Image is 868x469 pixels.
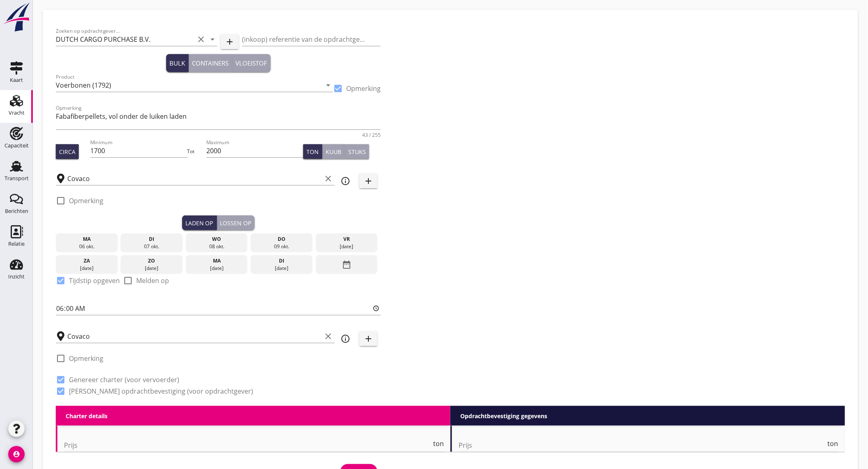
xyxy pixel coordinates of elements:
[56,33,194,46] input: Zoeken op opdrachtgever...
[363,334,373,344] i: add
[123,265,180,272] div: [DATE]
[340,334,350,344] i: info_outline
[69,197,103,205] label: Opmerking
[348,147,366,156] div: Stuks
[185,219,213,227] div: Laden op
[318,236,376,243] div: vr
[188,265,246,272] div: [DATE]
[69,387,253,395] label: [PERSON_NAME] opdrachtbevestiging (voor opdrachtgever)
[253,257,311,265] div: di
[196,34,206,44] i: clear
[206,144,303,157] input: Maximum
[208,34,217,44] i: arrow_drop_down
[189,54,233,72] button: Containers
[188,236,246,243] div: wo
[182,215,217,230] button: Laden op
[58,236,116,243] div: ma
[322,144,345,159] button: Kuub
[169,59,185,68] div: Bulk
[233,54,271,72] button: Vloeistof
[5,143,29,148] div: Capaciteit
[345,144,369,159] button: Stuks
[318,243,376,250] div: [DATE]
[56,79,322,92] input: Product
[2,2,31,32] img: logo-small.a267ee39.svg
[459,439,826,452] input: Prijs
[253,236,311,243] div: do
[236,59,267,68] div: Vloeistof
[123,243,180,250] div: 07 okt.
[188,243,246,250] div: 08 okt.
[303,144,322,159] button: Ton
[326,147,341,156] div: Kuub
[8,446,25,462] i: account_circle
[90,144,187,157] input: Minimum
[166,54,189,72] button: Bulk
[10,77,23,83] div: Kaart
[59,147,75,156] div: Circa
[363,176,373,186] i: add
[828,440,838,447] span: ton
[220,219,251,227] div: Lossen op
[253,265,311,272] div: [DATE]
[5,176,29,181] div: Transport
[323,174,333,184] i: clear
[8,274,25,279] div: Inzicht
[323,331,333,341] i: clear
[69,354,103,363] label: Opmerking
[64,439,432,452] input: Prijs
[123,257,180,265] div: zo
[362,133,381,138] div: 43 / 255
[342,257,352,272] i: date_range
[242,33,381,46] input: (inkoop) referentie van de opdrachtgever
[8,241,25,247] div: Relatie
[69,376,179,384] label: Genereer charter (voor vervoerder)
[56,144,79,159] button: Circa
[9,110,25,116] div: Vracht
[323,80,333,90] i: arrow_drop_down
[56,110,381,129] textarea: Opmerking
[340,176,350,186] i: info_outline
[225,37,235,47] i: add
[188,257,246,265] div: ma
[58,243,116,250] div: 06 okt.
[433,440,444,447] span: ton
[69,276,120,285] label: Tijdstip opgeven
[67,172,322,185] input: Laadplaats
[306,147,319,156] div: Ton
[253,243,311,250] div: 09 okt.
[5,208,28,214] div: Berichten
[217,215,255,230] button: Lossen op
[192,59,229,68] div: Containers
[123,236,180,243] div: di
[136,276,169,285] label: Melden op
[187,148,206,155] div: Tot
[58,265,116,272] div: [DATE]
[346,84,381,93] label: Opmerking
[67,330,322,343] input: Losplaats
[58,257,116,265] div: za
